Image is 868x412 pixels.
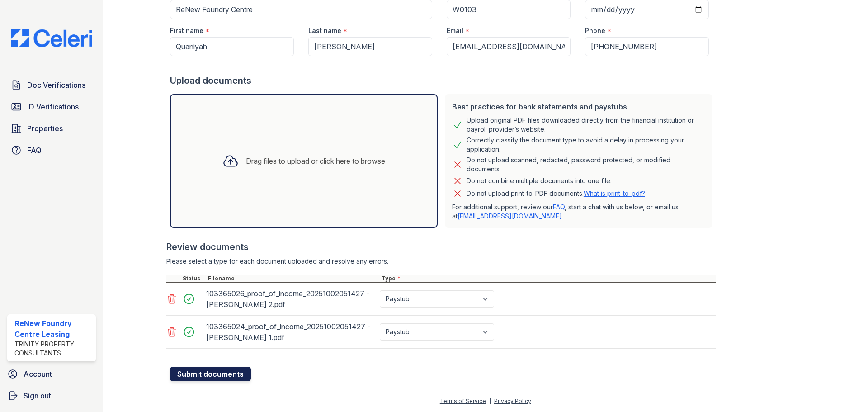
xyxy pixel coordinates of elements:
[24,390,51,401] span: Sign out
[246,156,385,166] div: Drag files to upload or click here to browse
[4,365,99,383] a: Account
[7,76,96,94] a: Doc Verifications
[4,387,99,405] a: Sign out
[467,136,705,154] div: Correctly classify the document type to avoid a delay in processing your application.
[447,26,463,35] label: Email
[467,156,705,174] div: Do not upload scanned, redacted, password protected, or modified documents.
[467,116,705,134] div: Upload original PDF files downloaded directly from the financial institution or payroll provider’...
[166,257,716,266] div: Please select a type for each document uploaded and resolve any errors.
[308,26,341,35] label: Last name
[27,101,79,112] span: ID Verifications
[584,189,645,197] a: What is print-to-pdf?
[7,98,96,116] a: ID Verifications
[181,275,206,282] div: Status
[7,119,96,137] a: Properties
[206,275,380,282] div: Filename
[585,26,605,35] label: Phone
[166,241,716,253] div: Review documents
[206,286,376,312] div: 103365026_proof_of_income_20251002051427 - [PERSON_NAME] 2.pdf
[24,369,52,379] span: Account
[440,398,486,404] a: Terms of Service
[452,203,705,221] p: For additional support, review our , start a chat with us below, or email us at
[27,80,85,90] span: Doc Verifications
[553,203,565,211] a: FAQ
[467,175,612,186] div: Do not combine multiple documents into one file.
[170,367,251,381] button: Submit documents
[467,189,645,198] p: Do not upload print-to-PDF documents.
[206,319,376,345] div: 103365024_proof_of_income_20251002051427 - [PERSON_NAME] 1.pdf
[489,398,491,404] div: |
[14,318,92,340] div: ReNew Foundry Centre Leasing
[7,141,96,159] a: FAQ
[494,398,531,404] a: Privacy Policy
[380,275,716,282] div: Type
[170,74,716,87] div: Upload documents
[14,340,92,358] div: Trinity Property Consultants
[27,145,42,156] span: FAQ
[27,123,63,134] span: Properties
[458,212,562,220] a: [EMAIL_ADDRESS][DOMAIN_NAME]
[4,29,99,47] img: CE_Logo_Blue-a8612792a0a2168367f1c8372b55b34899dd931a85d93a1a3d3e32e68fde9ad4.png
[452,101,705,112] div: Best practices for bank statements and paystubs
[170,26,203,35] label: First name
